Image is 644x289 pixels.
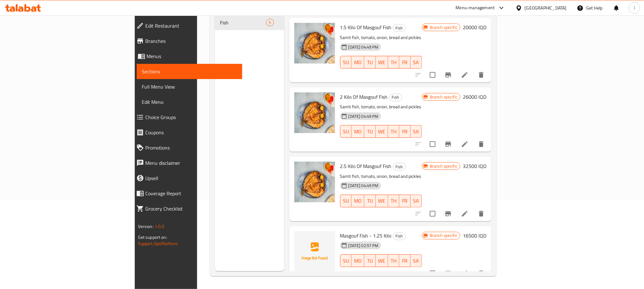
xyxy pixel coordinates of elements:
[138,233,167,241] span: Get support on:
[340,195,352,207] button: SU
[145,113,237,121] span: Choice Groups
[378,58,386,67] span: WE
[340,103,422,111] p: Samti fish, tomato, onion, bread and pickles
[131,125,242,140] a: Coupons
[131,201,242,216] a: Grocery Checklist
[393,163,406,171] div: Fish
[378,196,386,205] span: WE
[426,267,439,280] span: Select to update
[220,19,266,26] span: Fish
[411,56,422,69] button: SA
[463,162,486,171] h6: 32500 IQD
[426,138,439,151] span: Select to update
[145,190,237,197] span: Coverage Report
[142,83,237,91] span: Full Menu View
[137,64,242,79] a: Sections
[145,205,237,212] span: Grocery Checklist
[427,94,460,100] span: Branch specific
[343,127,349,136] span: SU
[354,196,362,205] span: MO
[456,4,495,12] div: Menu-management
[131,110,242,125] a: Choice Groups
[131,171,242,186] a: Upsell
[367,58,373,67] span: TU
[215,12,284,33] nav: Menu sections
[376,195,388,207] button: WE
[145,37,237,45] span: Branches
[340,125,352,138] button: SU
[426,68,439,82] span: Select to update
[399,56,411,69] button: FR
[343,58,349,67] span: SU
[340,231,392,240] span: Masgouf Fish - 1.25 Kilo
[137,79,242,94] a: Full Menu View
[634,4,635,11] span: l
[393,24,406,32] div: Fish
[138,222,154,231] span: Version:
[131,49,242,64] a: Menus
[145,22,237,30] span: Edit Restaurant
[378,256,386,265] span: WE
[461,270,469,277] a: Edit menu item
[413,196,420,205] span: SA
[426,207,439,220] span: Select to update
[474,206,489,221] button: delete
[461,140,469,148] a: Edit menu item
[388,56,400,69] button: TH
[354,256,362,265] span: MO
[399,125,411,138] button: FR
[441,67,456,83] button: Branch-specific-item
[294,92,335,133] img: 2 Kilo Of Masgouf Fish
[354,58,362,67] span: MO
[378,127,386,136] span: WE
[145,144,237,151] span: Promotions
[154,222,164,231] span: 1.0.0
[441,206,456,221] button: Branch-specific-item
[427,163,460,169] span: Branch specific
[441,137,456,152] button: Branch-specific-item
[393,232,406,240] span: Fish
[352,254,364,267] button: MO
[147,52,237,60] span: Menus
[411,125,422,138] button: SA
[463,92,486,101] h6: 26000 IQD
[131,33,242,49] a: Branches
[346,243,381,249] span: [DATE] 02:57 PM
[340,161,392,171] span: 2.5 Kilo Of Masgouf Fish
[294,162,335,202] img: 2.5 Kilo Of Masgouf Fish
[393,24,406,32] span: Fish
[131,155,242,171] a: Menu disclaimer
[411,195,422,207] button: SA
[364,56,376,69] button: TU
[376,56,388,69] button: WE
[131,18,242,33] a: Edit Restaurant
[402,127,408,136] span: FR
[142,68,237,75] span: Sections
[525,4,567,11] div: [GEOGRAPHIC_DATA]
[294,231,335,272] img: Masgouf Fish - 1.25 Kilo
[367,196,373,205] span: TU
[474,137,489,152] button: delete
[346,183,381,189] span: [DATE] 04:49 PM
[402,196,408,205] span: FR
[367,127,373,136] span: TU
[388,254,400,267] button: TH
[340,92,388,102] span: 2 Kilo Of Masgouf Fish
[402,58,408,67] span: FR
[340,34,422,42] p: Samti fish, tomato, onion, bread and pickles
[474,67,489,83] button: delete
[343,256,349,265] span: SU
[411,254,422,267] button: SA
[215,15,284,30] div: Fish5
[145,129,237,136] span: Coupons
[340,23,392,32] span: 1.5 Kilo Of Masgouf Fish
[402,256,408,265] span: FR
[391,256,397,265] span: TH
[131,140,242,155] a: Promotions
[389,94,402,101] span: Fish
[137,94,242,110] a: Edit Menu
[340,254,352,267] button: SU
[376,125,388,138] button: WE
